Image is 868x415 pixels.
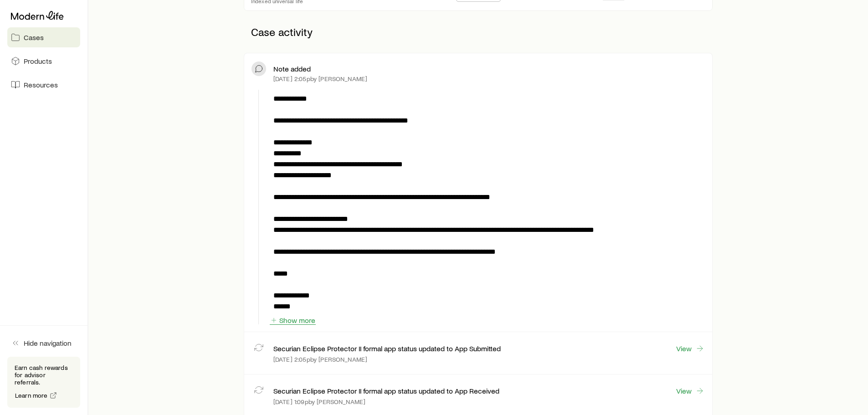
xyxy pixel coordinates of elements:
[273,398,365,405] p: [DATE] 1:09p by [PERSON_NAME]
[7,51,80,71] a: Products
[273,64,311,73] p: Note added
[273,386,499,395] p: Securian Eclipse Protector II formal app status updated to App Received
[273,356,367,363] p: [DATE] 2:05p by [PERSON_NAME]
[270,316,316,325] button: Show more
[244,18,713,46] p: Case activity
[7,333,80,353] button: Hide navigation
[676,343,705,354] a: View
[24,338,72,348] span: Hide navigation
[273,344,501,353] p: Securian Eclipse Protector II formal app status updated to App Submitted
[676,386,705,396] a: View
[15,364,73,386] p: Earn cash rewards for advisor referrals.
[273,75,367,82] p: [DATE] 2:05p by [PERSON_NAME]
[7,27,80,47] a: Cases
[15,392,48,399] span: Learn more
[24,56,52,66] span: Products
[7,357,80,408] div: Earn cash rewards for advisor referrals.Learn more
[7,75,80,95] a: Resources
[24,80,58,89] span: Resources
[24,33,44,42] span: Cases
